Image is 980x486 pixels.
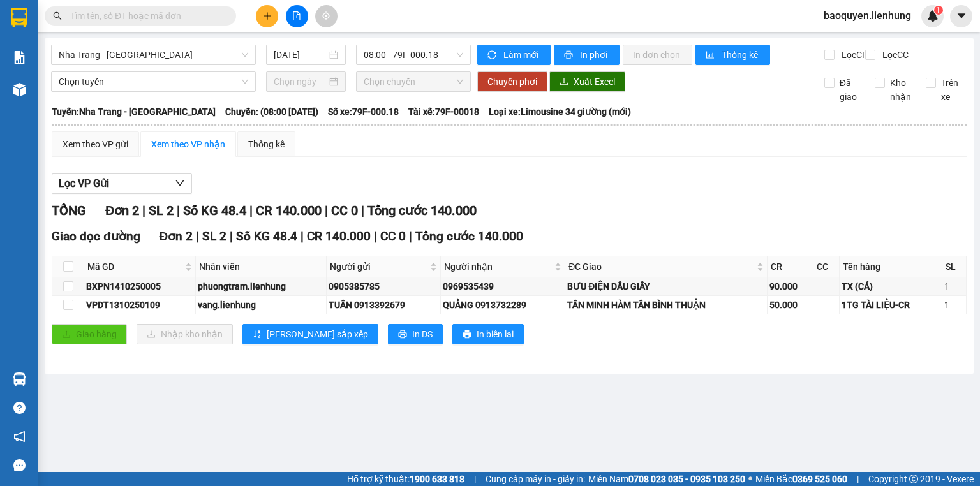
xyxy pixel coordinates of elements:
span: ⚪️ [748,476,752,482]
span: plus [263,11,272,20]
button: file-add [286,5,308,27]
span: CC 0 [380,229,406,244]
th: Tên hàng [840,256,942,277]
div: TUÂN 0913392679 [329,298,438,312]
button: syncLàm mới [477,45,551,65]
span: [PERSON_NAME] sắp xếp [267,327,368,341]
span: Mã GD [87,260,182,274]
button: downloadNhập kho nhận [137,324,233,344]
span: CR 140.000 [307,229,371,244]
button: In đơn chọn [623,45,692,65]
div: Xem theo VP nhận [151,137,225,151]
span: ĐC Giao [568,260,754,274]
span: printer [564,50,575,61]
span: Người nhận [444,260,552,274]
div: BXPN1410250005 [86,279,193,293]
button: printerIn biên lai [452,324,524,344]
span: Lọc CC [877,48,910,62]
span: In DS [412,327,433,341]
th: Nhân viên [196,256,327,277]
span: | [474,472,476,486]
button: Chuyển phơi [477,71,547,92]
span: Xuất Excel [574,75,615,89]
span: Miền Nam [588,472,745,486]
div: TX (CÁ) [842,279,940,293]
div: vang.lienhung [198,298,324,312]
b: Tuyến: Nha Trang - [GEOGRAPHIC_DATA] [52,107,216,117]
span: printer [463,330,471,340]
span: question-circle [13,402,26,414]
span: 08:00 - 79F-000.18 [364,45,464,64]
span: Nha Trang - Bình Dương [59,45,248,64]
span: | [177,203,180,218]
span: Miền Bắc [755,472,847,486]
div: 1 [944,279,964,293]
span: Đơn 2 [105,203,139,218]
span: search [53,11,62,20]
span: bar-chart [706,50,716,61]
img: warehouse-icon [13,83,26,96]
div: 50.000 [769,298,811,312]
span: Người gửi [330,260,427,274]
span: CR 140.000 [256,203,322,218]
button: plus [256,5,278,27]
input: Chọn ngày [274,75,326,89]
span: copyright [909,475,918,483]
input: Tìm tên, số ĐT hoặc mã đơn [70,9,221,23]
span: Cung cấp máy in - giấy in: [486,472,585,486]
div: BƯU ĐIỆN DẦU GIÂY [567,279,764,293]
span: 1 [936,6,940,15]
span: Trên xe [936,76,967,104]
img: solution-icon [13,51,26,64]
button: downloadXuất Excel [549,71,625,92]
span: aim [322,11,330,20]
span: Số KG 48.4 [183,203,246,218]
span: | [857,472,859,486]
span: | [196,229,199,244]
span: | [230,229,233,244]
span: Đơn 2 [160,229,193,244]
span: sync [487,50,498,61]
span: Tổng cước 140.000 [415,229,523,244]
span: SL 2 [149,203,174,218]
button: Lọc VP Gửi [52,173,192,194]
span: Kho nhận [885,76,916,104]
div: VPDT1310250109 [86,298,193,312]
span: Đã giao [835,76,866,104]
span: baoquyen.lienhung [813,8,921,24]
button: bar-chartThống kê [695,45,770,65]
span: Tài xế: 79F-00018 [408,105,479,119]
button: uploadGiao hàng [52,324,127,344]
span: | [374,229,377,244]
button: caret-down [950,5,972,27]
th: SL [942,256,967,277]
img: warehouse-icon [13,372,26,386]
div: 90.000 [769,279,811,293]
span: Chọn chuyến [364,72,464,91]
td: BXPN1410250005 [84,277,196,296]
button: sort-ascending[PERSON_NAME] sắp xếp [242,324,378,344]
th: CC [813,256,840,277]
span: printer [398,330,407,340]
span: In phơi [580,48,609,62]
button: printerIn DS [388,324,443,344]
span: sort-ascending [253,330,262,340]
div: Thống kê [248,137,285,151]
div: TÂN MINH HÀM TÂN BÌNH THUẬN [567,298,764,312]
strong: 0369 525 060 [792,474,847,484]
span: | [409,229,412,244]
span: Lọc CR [836,48,870,62]
span: download [560,77,568,87]
div: 0969535439 [443,279,563,293]
span: In biên lai [477,327,514,341]
button: printerIn phơi [554,45,620,65]
span: down [175,178,185,188]
div: Xem theo VP gửi [63,137,128,151]
span: Làm mới [503,48,540,62]
span: Số xe: 79F-000.18 [328,105,399,119]
div: QUẢNG 0913732289 [443,298,563,312]
div: 1 [944,298,964,312]
span: | [361,203,364,218]
span: Số KG 48.4 [236,229,297,244]
span: Lọc VP Gửi [59,175,109,191]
